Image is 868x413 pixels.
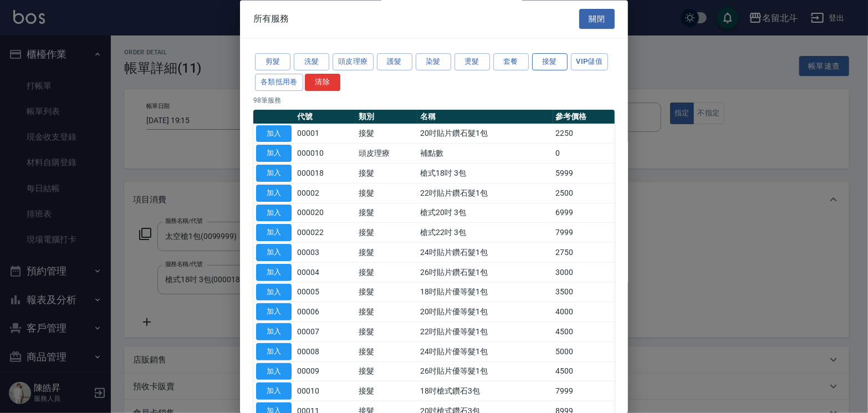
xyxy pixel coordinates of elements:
td: 接髮 [356,322,417,342]
td: 24吋貼片鑽石髮1包 [417,243,553,263]
button: 加入 [256,363,292,380]
td: 2500 [553,183,615,203]
button: 洗髮 [294,54,329,71]
button: 加入 [256,205,292,222]
td: 3000 [553,263,615,283]
td: 24吋貼片優等髮1包 [417,342,553,362]
button: 加入 [256,145,292,162]
td: 00001 [294,124,356,144]
td: 4000 [553,302,615,322]
button: 加入 [256,284,292,301]
button: 加入 [256,225,292,242]
td: 0 [553,144,615,164]
th: 名稱 [417,110,553,124]
button: 頭皮理療 [333,54,374,71]
td: 頭皮理療 [356,144,417,164]
td: 5999 [553,164,615,183]
td: 2250 [553,124,615,144]
button: 套餐 [493,54,529,71]
th: 參考價格 [553,110,615,124]
td: 00003 [294,243,356,263]
td: 00008 [294,342,356,362]
td: 26吋貼片優等髮1包 [417,362,553,382]
td: 補點數 [417,144,553,164]
button: 加入 [256,165,292,182]
td: 接髮 [356,164,417,183]
td: 18吋槍式鑽石3包 [417,381,553,401]
td: 7999 [553,223,615,243]
button: 接髮 [532,54,568,71]
td: 18吋貼片優等髮1包 [417,283,553,303]
td: 接髮 [356,302,417,322]
td: 5000 [553,342,615,362]
button: 加入 [256,343,292,360]
td: 26吋貼片鑽石髮1包 [417,263,553,283]
td: 000018 [294,164,356,183]
td: 接髮 [356,283,417,303]
button: 護髮 [377,54,412,71]
td: 接髮 [356,342,417,362]
button: VIP儲值 [571,54,609,71]
button: 各類抵用卷 [255,74,303,91]
button: 剪髮 [255,54,290,71]
td: 槍式18吋 3包 [417,164,553,183]
button: 加入 [256,383,292,400]
td: 2750 [553,243,615,263]
td: 22吋貼片優等髮1包 [417,322,553,342]
td: 槍式22吋 3包 [417,223,553,243]
button: 加入 [256,264,292,281]
td: 22吋貼片鑽石髮1包 [417,183,553,203]
p: 98 筆服務 [253,95,615,105]
button: 加入 [256,244,292,262]
td: 接髮 [356,243,417,263]
th: 代號 [294,110,356,124]
td: 00007 [294,322,356,342]
td: 接髮 [356,223,417,243]
button: 染髮 [416,54,451,71]
button: 加入 [256,304,292,321]
td: 00004 [294,263,356,283]
td: 20吋貼片優等髮1包 [417,302,553,322]
button: 清除 [305,74,340,91]
button: 關閉 [579,9,615,29]
td: 接髮 [356,362,417,382]
td: 6999 [553,203,615,223]
td: 00002 [294,183,356,203]
td: 00006 [294,302,356,322]
td: 4500 [553,362,615,382]
td: 接髮 [356,263,417,283]
button: 加入 [256,125,292,142]
button: 加入 [256,185,292,202]
td: 4500 [553,322,615,342]
td: 接髮 [356,203,417,223]
td: 00010 [294,381,356,401]
button: 加入 [256,324,292,341]
td: 槍式20吋 3包 [417,203,553,223]
span: 所有服務 [253,13,289,24]
td: 接髮 [356,124,417,144]
td: 000010 [294,144,356,164]
th: 類別 [356,110,417,124]
td: 7999 [553,381,615,401]
td: 3500 [553,283,615,303]
td: 000022 [294,223,356,243]
td: 接髮 [356,381,417,401]
td: 00009 [294,362,356,382]
td: 00005 [294,283,356,303]
td: 20吋貼片鑽石髮1包 [417,124,553,144]
button: 燙髮 [455,54,490,71]
td: 000020 [294,203,356,223]
td: 接髮 [356,183,417,203]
